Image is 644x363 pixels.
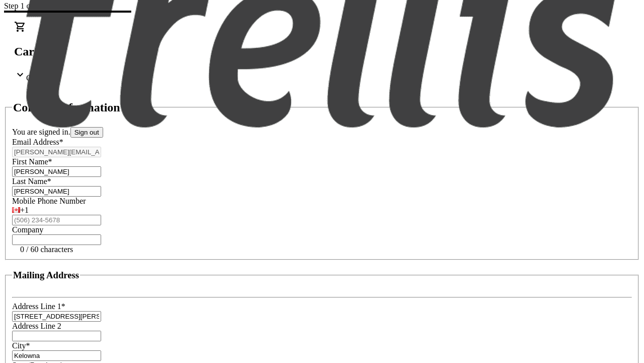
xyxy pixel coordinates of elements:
[12,302,65,311] label: Address Line 1*
[12,215,101,225] input: (506) 234-5678
[12,341,30,350] label: City*
[20,245,73,254] tr-character-limit: 0 / 60 characters
[12,225,43,234] label: Company
[13,270,79,281] h3: Mailing Address
[12,311,101,322] input: Address
[12,322,61,330] label: Address Line 2
[12,197,86,205] label: Mobile Phone Number
[12,350,101,361] input: City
